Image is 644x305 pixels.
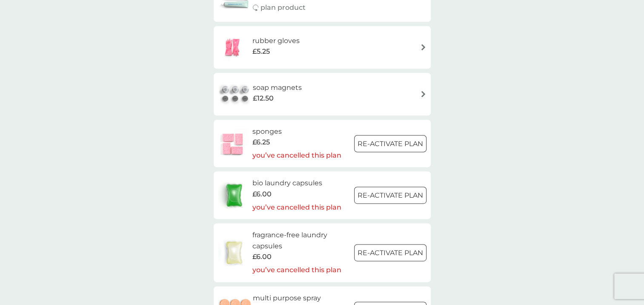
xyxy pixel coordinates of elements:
img: rubber gloves [218,32,248,62]
h6: fragrance-free laundry capsules [252,230,354,251]
span: £12.50 [253,93,274,104]
p: Re-activate Plan [358,247,423,259]
button: Re-activate Plan [354,187,426,204]
img: bio laundry capsules [218,180,250,210]
img: fragrance-free laundry capsules [218,238,250,268]
span: £6.00 [252,189,272,200]
p: you’ve cancelled this plan [252,150,341,161]
img: arrow right [420,91,426,97]
span: £6.25 [252,137,270,148]
p: Re-activate Plan [358,138,423,150]
h6: rubber gloves [252,35,300,46]
h6: multi purpose spray [253,293,342,304]
p: you’ve cancelled this plan [252,202,341,213]
h6: sponges [252,126,341,137]
img: sponges [218,129,248,158]
span: £5.25 [252,46,270,57]
img: soap magnets [218,79,253,109]
span: £6.00 [252,251,272,262]
p: plan product [260,2,306,13]
button: Re-activate Plan [354,135,426,152]
img: arrow right [420,44,426,50]
h6: bio laundry capsules [252,178,341,189]
h6: soap magnets [253,82,302,93]
p: Re-activate Plan [358,190,423,201]
button: Re-activate Plan [354,244,426,261]
p: you’ve cancelled this plan [252,265,354,276]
